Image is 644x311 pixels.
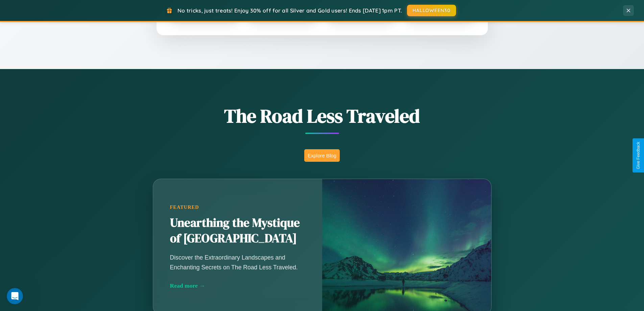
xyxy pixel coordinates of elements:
button: HALLOWEEN30 [407,5,456,16]
h1: The Road Less Traveled [119,103,525,129]
button: Explore Blog [304,149,340,162]
h2: Unearthing the Mystique of [GEOGRAPHIC_DATA] [170,215,305,246]
span: No tricks, just treats! Enjoy 30% off for all Silver and Gold users! Ends [DATE] 1pm PT. [177,7,402,14]
iframe: Intercom live chat [7,288,23,304]
div: Read more → [170,282,305,289]
div: Give Feedback [636,142,641,169]
div: Featured [170,204,305,210]
p: Discover the Extraordinary Landscapes and Enchanting Secrets on The Road Less Traveled. [170,253,305,272]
